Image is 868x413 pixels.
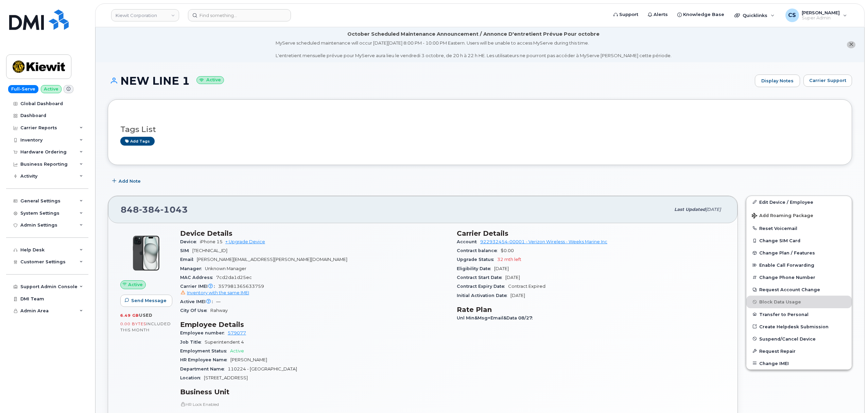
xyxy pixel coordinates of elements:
[200,239,223,244] span: iPhone 15
[457,229,725,237] h3: Carrier Details
[139,204,160,215] span: 384
[494,266,509,271] span: [DATE]
[746,208,852,222] button: Add Roaming Package
[809,77,846,84] span: Carrier Support
[746,320,852,333] a: Create Helpdesk Submission
[674,207,706,212] span: Last updated
[180,320,449,329] h3: Employee Details
[755,75,800,87] a: Display Notes
[180,257,197,262] span: Email
[838,383,863,408] iframe: Messenger Launcher
[180,348,230,353] span: Employment Status
[119,178,141,184] span: Add Note
[746,247,852,259] button: Change Plan / Features
[216,299,221,304] span: —
[457,239,480,244] span: Account
[457,293,510,298] span: Initial Activation Date
[180,366,228,371] span: Department Name
[120,137,155,145] a: Add tags
[180,266,205,271] span: Manager
[746,196,852,208] a: Edit Device / Employee
[759,250,815,255] span: Change Plan / Features
[180,229,449,237] h3: Device Details
[180,388,449,396] h3: Business Unit
[180,375,204,380] span: Location
[230,348,244,353] span: Active
[228,366,297,371] span: 110224 - [GEOGRAPHIC_DATA]
[457,248,501,253] span: Contract balance
[746,222,852,234] button: Reset Voicemail
[228,330,246,335] a: 579077
[508,284,545,289] span: Contract Expired
[180,401,449,407] p: HR Lock Enabled
[180,248,192,253] span: SIM
[759,263,814,268] span: Enable Call Forwarding
[706,207,721,212] span: [DATE]
[180,340,205,345] span: Job Title
[180,239,200,244] span: Device
[759,336,816,341] span: Suspend/Cancel Device
[746,259,852,271] button: Enable Call Forwarding
[120,321,146,326] span: 0.00 Bytes
[230,357,267,362] span: [PERSON_NAME]
[746,308,852,320] button: Transfer to Personal
[180,299,216,304] span: Active IMEI
[847,41,855,48] button: close notification
[128,281,143,288] span: Active
[205,340,244,345] span: Superintendent 4
[180,357,230,362] span: HR Employee Name
[108,75,751,87] h1: NEW LINE 1
[204,375,248,380] span: [STREET_ADDRESS]
[480,239,607,244] a: 922932454-00001 - Verizon Wireless - Weeks Marine Inc
[457,305,725,314] h3: Rate Plan
[180,284,449,296] span: 357981365633759
[131,297,167,304] span: Send Message
[746,271,852,283] button: Change Phone Number
[192,248,227,253] span: [TECHNICAL_ID]
[160,204,188,215] span: 1043
[180,290,249,295] a: Inventory with the same IMEI
[803,75,852,87] button: Carrier Support
[210,308,228,313] span: Rahway
[197,257,347,262] span: [PERSON_NAME][EMAIL_ADDRESS][PERSON_NAME][DOMAIN_NAME]
[746,357,852,369] button: Change IMEI
[120,125,839,134] h3: Tags List
[457,315,536,320] span: Unl Min&Msg+Email&Data 08/27
[126,233,167,274] img: iPhone_15_Black.png
[746,333,852,345] button: Suspend/Cancel Device
[457,257,497,262] span: Upgrade Status
[108,175,146,187] button: Add Note
[180,275,216,280] span: MAC Address
[276,40,672,59] div: MyServe scheduled maintenance will occur [DATE][DATE] 8:00 PM - 10:00 PM Eastern. Users will be u...
[225,239,265,244] a: + Upgrade Device
[501,248,514,253] span: $0.00
[746,345,852,357] button: Request Repair
[457,275,505,280] span: Contract Start Date
[497,257,521,262] span: 32 mth left
[187,290,249,295] span: Inventory with the same IMEI
[216,275,252,280] span: 7cd2da1d25ec
[347,31,600,38] div: October Scheduled Maintenance Announcement / Annonce D'entretient Prévue Pour octobre
[505,275,520,280] span: [DATE]
[746,283,852,296] button: Request Account Change
[120,295,172,307] button: Send Message
[746,296,852,308] button: Block Data Usage
[120,321,171,332] span: included this month
[196,76,224,84] small: Active
[180,308,210,313] span: City Of Use
[120,313,139,318] span: 6.49 GB
[457,284,508,289] span: Contract Expiry Date
[752,213,813,219] span: Add Roaming Package
[121,204,188,215] span: 848
[180,330,228,335] span: Employee number
[139,313,153,318] span: used
[746,234,852,247] button: Change SIM Card
[205,266,246,271] span: Unknown Manager
[510,293,525,298] span: [DATE]
[180,284,218,289] span: Carrier IMEI
[457,266,494,271] span: Eligibility Date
